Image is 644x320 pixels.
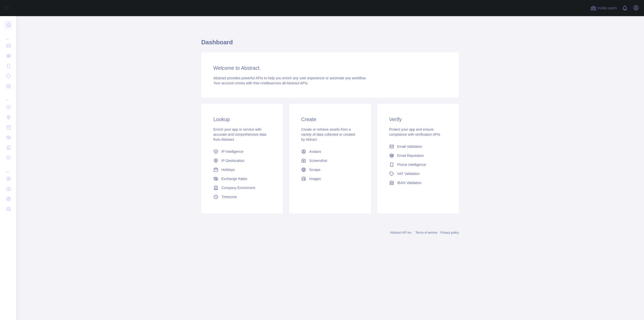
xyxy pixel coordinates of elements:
a: Timezone [211,192,273,201]
h3: Welcome to Abstract. [213,64,447,72]
span: Protect your app and ensure compliance with verification APIs [389,127,440,136]
span: free credits [253,81,271,85]
span: Timezone [221,194,237,199]
h3: Create [301,116,359,123]
span: Images [309,176,321,181]
div: ... [4,30,12,40]
a: Screenshot [299,156,361,165]
a: Privacy policy [440,231,459,234]
a: Terms of service [415,231,437,234]
span: IP Intelligence [221,149,244,154]
a: Exchange Rates [211,174,273,183]
a: VAT Validation [387,169,449,178]
h1: Dashboard [201,38,459,50]
div: ... [4,92,12,102]
a: IP Intelligence [211,147,273,156]
a: Email Validation [387,142,449,151]
span: IP Geolocation [221,158,245,163]
div: ... [4,163,12,173]
span: Screenshot [309,158,327,163]
a: Email Reputation [387,151,449,160]
a: Abstract API Inc. [390,231,413,234]
a: Avatars [299,147,361,156]
span: Holidays [221,167,235,172]
span: Email Validation [397,144,422,149]
a: Holidays [211,165,273,174]
span: IBAN Validation [397,180,422,185]
button: Invite users [589,4,618,12]
span: Create or retrieve assets from a variety of data collected or created by Abtract [301,127,355,141]
a: Phone Intelligence [387,160,449,169]
span: Email Reputation [397,153,424,158]
span: Avatars [309,149,321,154]
a: Company Enrichment [211,183,273,192]
h3: Verify [389,116,447,123]
span: Enrich your app or service with accurate and comprehensive data from Abstract [213,127,266,141]
a: Scrape [299,165,361,174]
span: Invite users [597,5,617,11]
a: Images [299,174,361,183]
a: IBAN Validation [387,178,449,187]
span: Abstract provides powerful APIs to help you enrich any user experience or automate any workflow. [213,76,367,80]
span: Exchange Rates [221,176,247,181]
span: Company Enrichment [221,185,255,190]
span: Your account comes with across all Abstract APIs. [213,81,308,85]
h3: Lookup [213,116,271,123]
span: Scrape [309,167,320,172]
span: VAT Validation [397,171,420,176]
span: Phone Intelligence [397,162,426,167]
a: IP Geolocation [211,156,273,165]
